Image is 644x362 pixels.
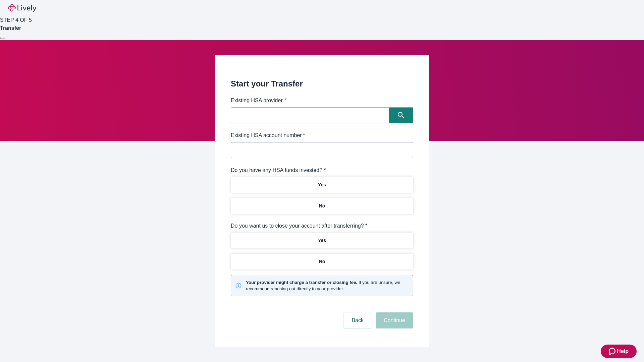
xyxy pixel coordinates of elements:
span: Help [617,347,629,355]
p: No [319,258,325,265]
svg: Zendesk support icon [609,347,617,355]
button: Yes [231,177,413,193]
button: No [231,254,413,269]
button: No [231,198,413,214]
small: If you are unsure, we recommend reaching out directly to your provider. [246,279,409,292]
svg: Search icon [398,112,405,119]
label: Existing HSA provider * [231,97,286,105]
p: Yes [318,181,326,188]
h2: Start your Transfer [231,78,413,90]
button: Back [343,312,372,328]
p: Yes [318,237,326,244]
label: Do you have any HSA funds invested? * [231,166,326,174]
strong: Your provider might charge a transfer or closing fee. [246,280,357,285]
input: Search input [233,111,389,120]
p: No [319,202,325,209]
button: Yes [231,233,413,248]
img: Lively [8,4,36,12]
label: Do you want us to close your account after transferring? * [231,222,367,230]
button: Search icon [389,107,413,123]
button: Zendesk support iconHelp [601,345,637,358]
label: Existing HSA account number [231,131,305,139]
